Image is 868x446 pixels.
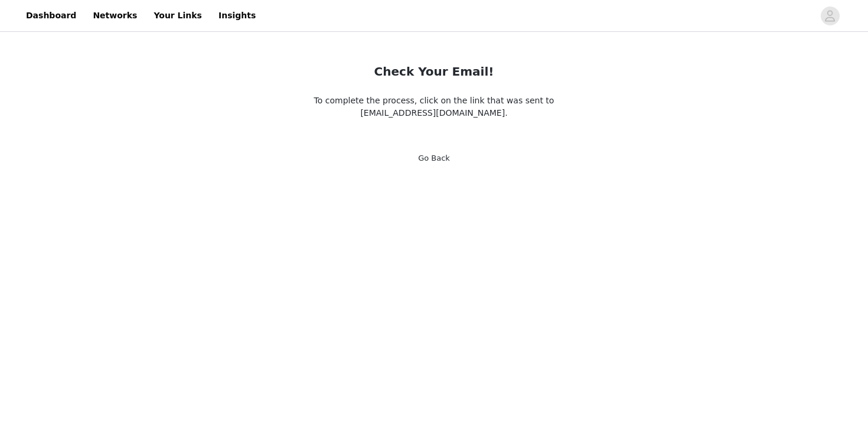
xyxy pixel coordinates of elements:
[146,2,209,29] a: Your Links
[19,2,83,29] a: Dashboard
[824,6,836,25] div: avatar
[374,63,494,80] h2: Check Your Email!
[314,96,554,118] span: To complete the process, click on the link that was sent to [EMAIL_ADDRESS][DOMAIN_NAME].
[86,2,144,29] a: Networks
[211,2,263,29] a: Insights
[418,154,450,162] a: Go Back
